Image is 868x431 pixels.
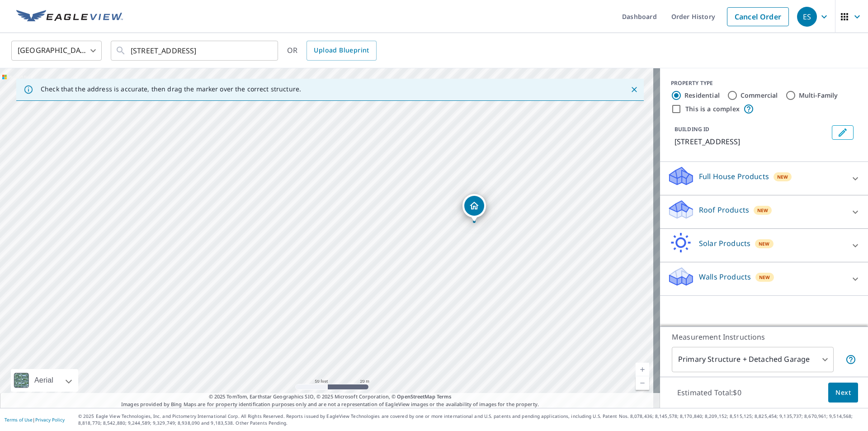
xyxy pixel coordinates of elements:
a: Cancel Order [727,7,789,26]
div: ES [797,7,817,27]
div: Primary Structure + Detached Garage [672,347,834,372]
label: Multi-Family [799,91,838,100]
span: New [759,274,770,281]
span: New [759,240,770,247]
p: Roof Products [699,204,749,215]
p: © 2025 Eagle View Technologies, Inc. and Pictometry International Corp. All Rights Reserved. Repo... [78,413,863,426]
button: Next [828,383,858,403]
label: Commercial [741,91,778,100]
span: © 2025 TomTom, Earthstar Geographics SIO, © 2025 Microsoft Corporation, © [209,393,452,401]
a: OpenStreetMap [397,393,435,400]
input: Search by address or latitude-longitude [131,38,259,63]
div: PROPERTY TYPE [671,79,857,87]
span: Your report will include the primary structure and a detached garage if one exists. [845,354,856,365]
span: New [777,173,788,180]
div: Walls ProductsNew [667,266,861,292]
span: New [757,207,769,214]
img: EV Logo [16,10,123,24]
span: Next [835,387,851,398]
div: Aerial [32,369,56,392]
p: Solar Products [699,238,750,249]
div: Aerial [11,369,78,392]
p: Full House Products [699,171,769,182]
div: Dropped pin, building 1, Residential property, 6975 120th Ave Fennville, MI 49408 [462,194,486,222]
a: Upload Blueprint [307,41,376,61]
p: BUILDING ID [675,125,709,133]
p: | [5,417,65,422]
div: [GEOGRAPHIC_DATA] [11,38,102,63]
a: Current Level 19, Zoom Out [636,376,649,390]
p: Walls Products [699,271,751,282]
div: OR [287,41,377,61]
label: This is a complex [685,104,740,114]
button: Edit building 1 [832,125,854,140]
label: Residential [684,91,720,100]
p: Measurement Instructions [672,332,856,342]
span: Upload Blueprint [314,45,369,56]
div: Solar ProductsNew [667,232,861,258]
button: Close [628,84,640,95]
p: Check that the address is accurate, then drag the marker over the correct structure. [41,85,301,93]
a: Terms [437,393,452,400]
a: Privacy Policy [35,417,65,423]
p: [STREET_ADDRESS] [675,136,828,147]
a: Terms of Use [5,417,33,423]
a: Current Level 19, Zoom In [636,363,649,376]
div: Full House ProductsNew [667,166,861,191]
p: Estimated Total: $0 [670,383,749,403]
div: Roof ProductsNew [667,199,861,225]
